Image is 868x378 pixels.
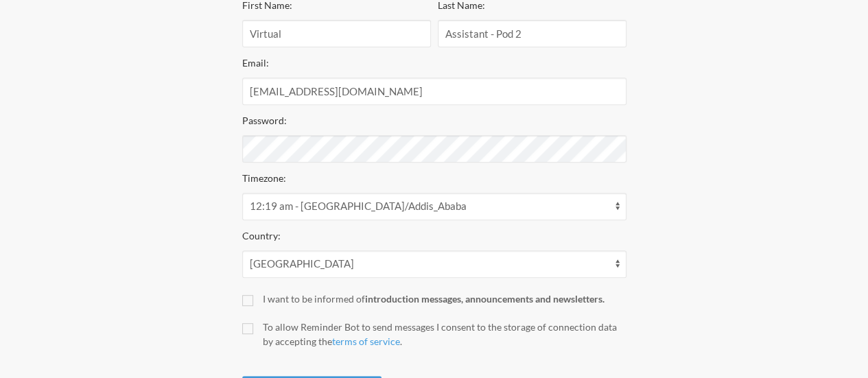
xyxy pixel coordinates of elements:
label: Password: [242,115,287,126]
div: To allow Reminder Bot to send messages I consent to the storage of connection data by accepting t... [263,320,626,349]
label: Timezone: [242,172,286,184]
label: Email: [242,57,269,69]
a: terms of service [332,335,400,347]
input: I want to be informed ofintroduction messages, announcements and newsletters. [242,295,253,306]
input: To allow Reminder Bot to send messages I consent to the storage of connection data by accepting t... [242,323,253,334]
strong: introduction messages, announcements and newsletters. [365,293,605,305]
label: Country: [242,230,281,241]
div: I want to be informed of [263,292,626,306]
